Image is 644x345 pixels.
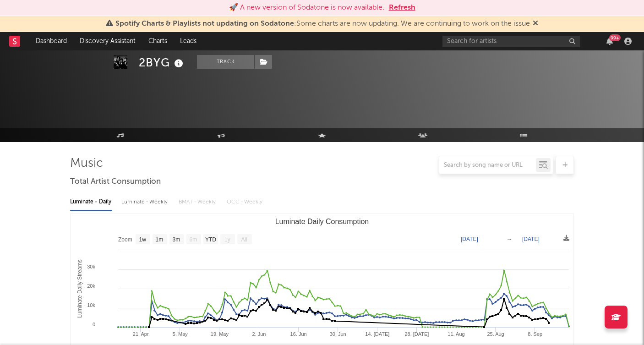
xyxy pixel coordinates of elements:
text: 1m [156,236,164,243]
button: Refresh [389,2,415,13]
text: 1w [139,236,147,243]
button: Track [197,55,254,69]
text: → [507,236,512,242]
text: 10k [87,302,95,308]
text: 28. [DATE] [404,331,429,337]
span: Dismiss [533,20,538,27]
text: [DATE] [461,236,478,242]
text: 14. [DATE] [365,331,389,337]
text: 25. Aug [487,331,504,337]
span: : Some charts are now updating. We are continuing to work on the issue [115,20,530,27]
text: 6m [190,236,197,243]
text: All [241,236,247,243]
div: Luminate - Weekly [121,194,169,210]
a: Leads [174,32,203,50]
text: [DATE] [522,236,540,242]
text: 1y [224,236,230,243]
text: 16. Jun [290,331,307,337]
text: Luminate Daily Consumption [275,218,369,225]
div: Luminate - Daily [70,194,112,210]
text: YTD [205,236,216,243]
text: Zoom [118,236,132,243]
input: Search for artists [442,36,580,47]
text: 8. Sep [528,331,542,337]
span: Spotify Charts & Playlists not updating on Sodatone [115,20,294,27]
a: Charts [142,32,174,50]
text: 19. May [211,331,229,337]
text: 5. May [173,331,188,337]
button: 99+ [606,38,613,45]
text: 3m [173,236,180,243]
text: Luminate Daily Streams [76,259,83,318]
span: Total Artist Consumption [70,176,161,187]
text: 21. Apr [133,331,149,337]
text: 30. Jun [330,331,346,337]
div: 🚀 A new version of Sodatone is now available. [229,2,384,13]
text: 2. Jun [252,331,266,337]
text: 20k [87,283,95,289]
text: 30k [87,264,95,269]
text: 0 [93,322,95,327]
a: Discovery Assistant [73,32,142,50]
div: 99 + [609,34,621,41]
text: 11. Aug [448,331,464,337]
a: Dashboard [29,32,73,50]
input: Search by song name or URL [439,162,536,169]
div: 2BYG [139,55,186,70]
